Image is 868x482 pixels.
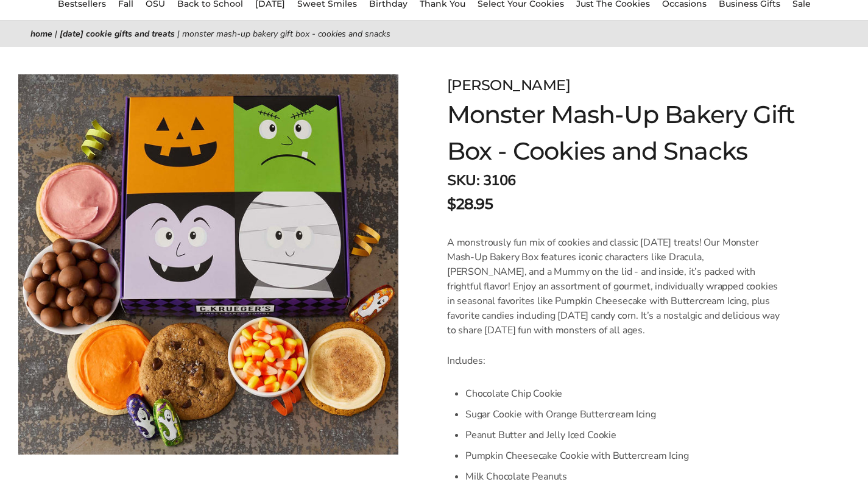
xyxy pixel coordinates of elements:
[465,445,780,466] li: Pumpkin Cheesecake Cookie with Buttercream Icing
[465,425,780,445] li: Peanut Butter and Jelly Iced Cookie
[182,28,390,40] span: Monster Mash-Up Bakery Gift Box - Cookies and Snacks
[30,28,52,40] a: Home
[30,27,838,41] nav: breadcrumbs
[483,171,516,190] span: 3106
[465,383,780,404] li: Chocolate Chip Cookie
[465,404,780,425] li: Sugar Cookie with Orange Buttercream Icing
[447,74,807,96] div: [PERSON_NAME]
[18,74,398,455] img: Monster Mash-Up Bakery Gift Box - Cookies and Snacks
[55,28,57,40] span: |
[447,171,479,190] strong: SKU:
[60,28,175,40] a: [DATE] Cookie Gifts and Treats
[447,193,493,215] span: $28.95
[177,28,180,40] span: |
[447,235,780,338] p: A monstrously fun mix of cookies and classic [DATE] treats! Our Monster Mash-Up Bakery Box featur...
[447,353,780,368] p: Includes:
[447,96,807,169] h1: Monster Mash-Up Bakery Gift Box - Cookies and Snacks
